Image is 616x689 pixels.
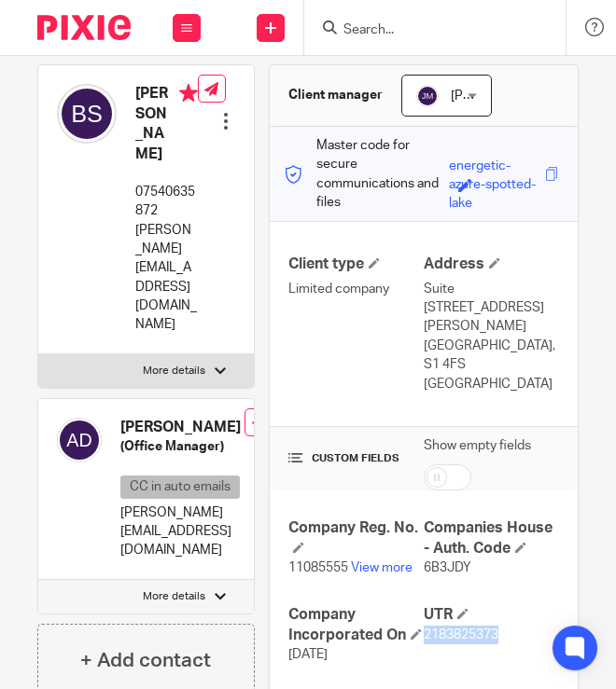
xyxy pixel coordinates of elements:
[288,255,424,274] h4: Client type
[288,605,424,645] h4: Company Incorporated On
[424,337,559,375] p: [GEOGRAPHIC_DATA], S1 4FS
[424,605,559,625] h4: UTR
[120,503,245,560] p: [PERSON_NAME][EMAIL_ADDRESS][DOMAIN_NAME]
[57,84,117,144] img: svg%3E
[424,436,531,455] label: Show empty fields
[143,589,205,604] p: More details
[57,418,102,462] img: svg%3E
[120,475,240,499] p: CC in auto emails
[120,418,245,437] h4: [PERSON_NAME]
[143,364,205,379] p: More details
[451,90,553,103] span: [PERSON_NAME]
[80,646,211,675] h4: + Add contact
[424,628,498,641] span: 2183825373
[135,183,198,221] p: 07540635872
[37,15,131,40] img: Pixie
[424,561,471,574] span: 6B3JDY
[135,84,198,164] h4: [PERSON_NAME]
[424,255,559,274] h4: Address
[342,22,510,39] input: Search
[416,85,439,107] img: svg%3E
[179,84,198,103] i: Primary
[351,561,413,574] a: View more
[424,518,559,558] h4: Companies House - Auth. Code
[288,518,424,558] h4: Company Reg. No.
[135,221,198,335] p: [PERSON_NAME][EMAIL_ADDRESS][DOMAIN_NAME]
[288,451,424,466] h4: CUSTOM FIELDS
[424,375,559,393] p: [GEOGRAPHIC_DATA]
[120,437,245,456] h5: (Office Manager)
[288,280,424,298] p: Limited company
[288,86,383,104] h3: Client manager
[449,157,540,178] div: energetic-azure-spotted-lake
[284,136,449,212] p: Master code for secure communications and files
[288,561,348,574] span: 11085555
[288,648,328,661] span: [DATE]
[424,280,559,337] p: Suite [STREET_ADDRESS][PERSON_NAME]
